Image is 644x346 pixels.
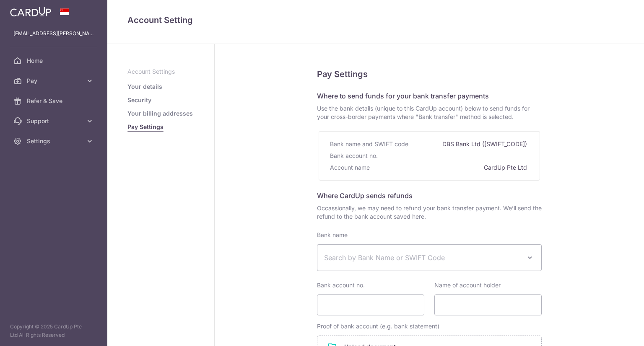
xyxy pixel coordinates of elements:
div: Bank account no. [330,150,379,162]
label: Name of account holder [434,281,501,289]
div: DBS Bank Ltd ([SWIFT_CODE]) [442,138,529,150]
div: Account name [330,162,371,173]
span: Home [27,57,82,65]
h5: Pay Settings [317,67,542,81]
label: Bank name [317,231,348,239]
div: CardUp Pte Ltd [484,162,529,173]
p: Account Settings [127,67,194,76]
label: Bank account no. [317,281,365,289]
p: [EMAIL_ADDRESS][PERSON_NAME][DOMAIN_NAME] [13,29,94,38]
a: Your billing addresses [127,109,193,118]
div: Bank name and SWIFT code [330,138,410,150]
a: Pay Settings [127,123,164,131]
span: Occassionally, we may need to refund your bank transfer payment. We’ll send the refund to the ban... [317,204,542,221]
span: Support [27,117,82,125]
span: Where to send funds for your bank transfer payments [317,92,489,100]
span: translation missing: en.refund_bank_accounts.show.title.account_setting [127,15,193,25]
a: Your details [127,83,162,91]
span: Use the bank details (unique to this CardUp account) below to send funds for your cross-border pa... [317,104,542,121]
label: Proof of bank account (e.g. bank statement) [317,322,439,331]
span: Search by Bank Name or SWIFT Code [324,253,521,263]
span: Refer & Save [27,97,82,105]
a: Security [127,96,151,104]
img: CardUp [10,7,51,17]
span: Pay [27,77,82,85]
span: Settings [27,137,82,145]
span: Where CardUp sends refunds [317,191,413,200]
